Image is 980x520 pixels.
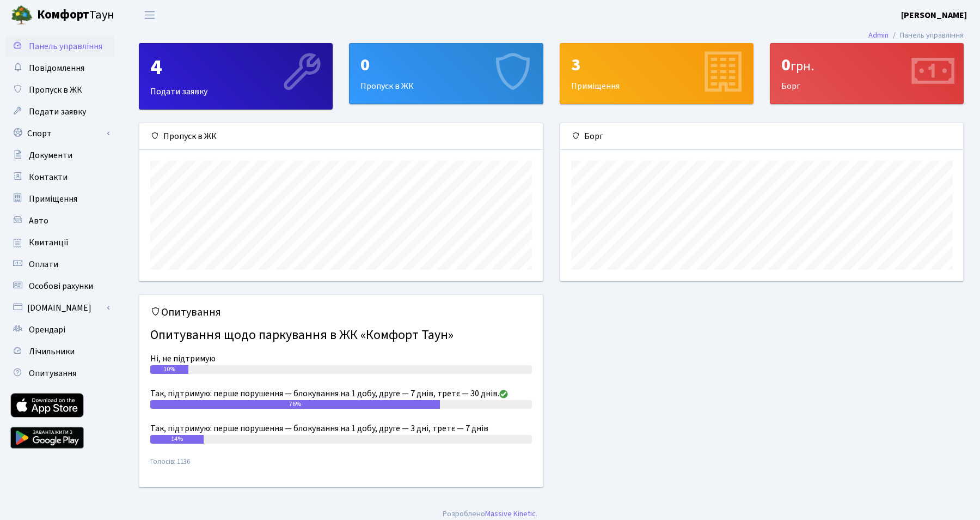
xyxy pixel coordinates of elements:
a: Оплати [5,253,114,275]
div: Пропуск в ЖК [350,44,542,104]
a: Особові рахунки [5,275,114,297]
span: Оплати [29,258,58,270]
a: [DOMAIN_NAME] [5,297,114,319]
a: Авто [5,210,114,232]
a: Опитування [5,362,114,384]
h4: Опитування щодо паркування в ЖК «Комфорт Таун» [150,323,532,348]
span: Орендарі [29,324,65,336]
div: 0 [360,55,531,75]
a: Лічильники [5,341,114,362]
span: Документи [29,149,72,161]
a: Приміщення [5,188,114,210]
a: Документи [5,144,114,166]
img: logo.png [11,4,33,26]
button: Переключити навігацію [136,6,163,24]
span: Приміщення [29,193,77,205]
div: 10% [150,365,188,374]
a: [PERSON_NAME] [901,9,967,22]
b: Комфорт [37,6,89,23]
a: 3Приміщення [560,43,754,104]
span: Панель управління [29,40,102,52]
span: Авто [29,215,48,227]
div: Приміщення [560,44,753,104]
a: Повідомлення [5,57,114,79]
span: Подати заявку [29,106,86,118]
span: Особові рахунки [29,280,93,292]
h5: Опитування [150,306,532,319]
span: Опитування [29,367,76,379]
div: 76% [150,400,440,409]
div: 3 [571,55,742,75]
span: Повідомлення [29,62,84,74]
a: Спорт [5,123,114,144]
span: грн. [791,57,814,76]
div: 4 [150,55,321,81]
span: Контакти [29,171,68,183]
div: 0 [781,55,952,75]
div: Так, підтримую: перше порушення — блокування на 1 добу, друге — 7 днів, третє — 30 днів. [150,387,532,400]
div: Розроблено . [443,508,537,520]
b: [PERSON_NAME] [901,9,967,21]
span: Лічильники [29,346,75,358]
a: Контакти [5,166,114,188]
div: Подати заявку [139,44,332,109]
div: Борг [770,44,963,104]
div: 14% [150,435,204,444]
div: Борг [560,123,964,150]
a: Massive Kinetic [485,508,536,519]
span: Таун [37,6,114,25]
a: Подати заявку [5,101,114,123]
a: 4Подати заявку [139,43,333,110]
a: Квитанції [5,232,114,253]
div: Пропуск в ЖК [139,123,543,150]
nav: breadcrumb [852,24,980,47]
a: 0Пропуск в ЖК [349,43,543,104]
small: Голосів: 1136 [150,457,532,476]
span: Пропуск в ЖК [29,84,82,96]
li: Панель управління [889,29,964,41]
div: Ні, не підтримую [150,352,532,365]
span: Квитанції [29,237,69,249]
a: Панель управління [5,35,114,57]
a: Орендарі [5,319,114,341]
a: Admin [868,29,889,41]
a: Пропуск в ЖК [5,79,114,101]
div: Так, підтримую: перше порушення — блокування на 1 добу, друге — 3 дні, третє — 7 днів [150,422,532,435]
